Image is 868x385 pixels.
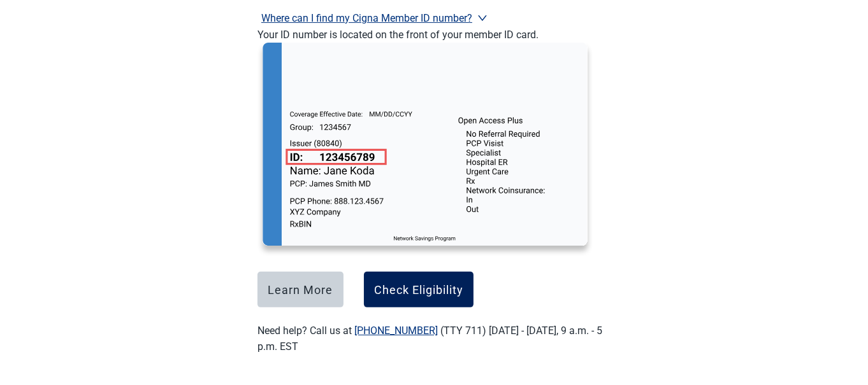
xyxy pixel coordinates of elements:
div: Check Eligibility [374,283,463,296]
label: Your ID number is located on the front of your member ID card. [257,29,539,41]
span: right [477,13,488,23]
div: Learn More [268,283,333,296]
button: Learn More [257,272,344,307]
a: [PHONE_NUMBER] [354,325,438,337]
button: Check Eligibility [364,272,474,307]
img: Koda Health [257,43,593,256]
label: Need help? Call us at (TTY 711) [DATE] - [DATE], 9 a.m. - 5 p.m. EST [257,325,602,353]
button: Where can I find my Cigna Member ID number? [257,10,491,27]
